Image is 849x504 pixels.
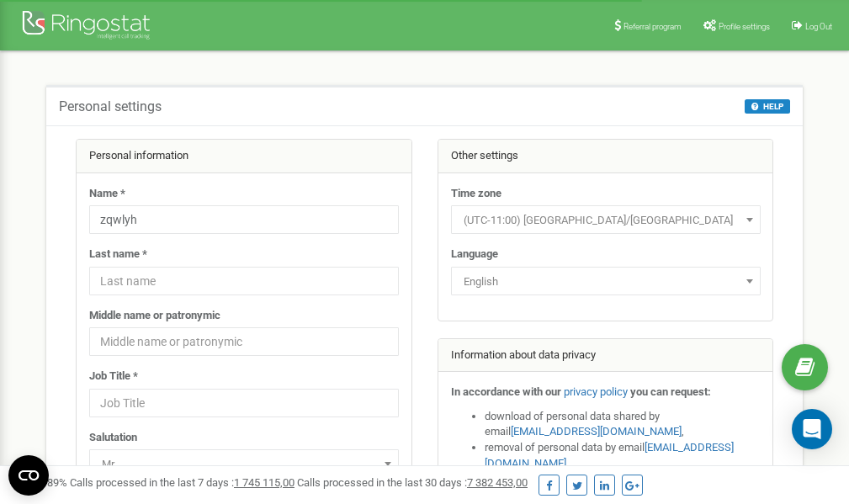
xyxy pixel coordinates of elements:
[457,209,755,232] span: (UTC-11:00) Pacific/Midway
[511,425,682,438] a: [EMAIL_ADDRESS][DOMAIN_NAME]
[451,205,761,234] span: (UTC-11:00) Pacific/Midway
[297,476,528,489] span: Calls processed in the last 30 days :
[89,369,138,385] label: Job Title *
[467,476,528,489] u: 7 382 453,00
[89,308,220,324] label: Middle name or patronymic
[792,409,832,449] div: Open Intercom Messenger
[485,409,761,440] li: download of personal data shared by email ,
[89,186,125,202] label: Name *
[234,476,294,489] u: 1 745 115,00
[485,440,761,471] li: removal of personal data by email ,
[564,385,628,398] a: privacy policy
[451,247,498,263] label: Language
[719,22,770,31] span: Profile settings
[451,267,761,295] span: English
[623,22,682,31] span: Referral program
[77,140,411,173] div: Personal information
[438,140,773,173] div: Other settings
[8,455,49,496] button: Open CMP widget
[89,389,399,417] input: Job Title
[457,270,755,294] span: English
[805,22,832,31] span: Log Out
[89,430,137,446] label: Salutation
[89,247,147,263] label: Last name *
[745,99,790,114] button: HELP
[630,385,711,398] strong: you can request:
[89,327,399,356] input: Middle name or patronymic
[451,186,501,202] label: Time zone
[451,385,561,398] strong: In accordance with our
[89,449,399,478] span: Mr.
[89,267,399,295] input: Last name
[59,99,162,114] h5: Personal settings
[438,339,773,373] div: Information about data privacy
[95,453,393,476] span: Mr.
[89,205,399,234] input: Name
[70,476,294,489] span: Calls processed in the last 7 days :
